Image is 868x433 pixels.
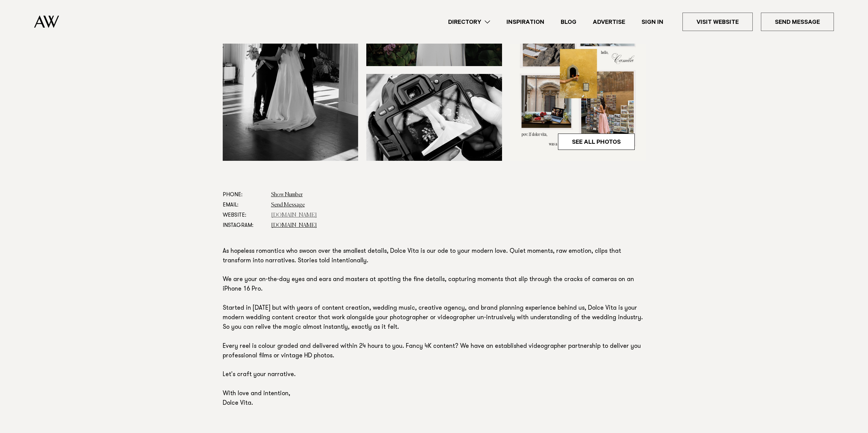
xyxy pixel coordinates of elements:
[271,213,317,218] a: [DOMAIN_NAME]
[223,247,646,408] p: As hopeless romantics who swoon over the smallest details, Dolce Vita is our ode to your modern l...
[633,17,672,27] a: Sign In
[585,17,633,27] a: Advertise
[682,13,753,31] a: Visit Website
[440,17,498,27] a: Directory
[553,17,585,27] a: Blog
[558,134,635,150] a: See All Photos
[761,13,834,31] a: Send Message
[271,202,305,208] a: Send Message
[223,200,266,210] dt: Email:
[223,190,266,200] dt: Phone:
[271,192,303,198] a: Show Number
[498,17,553,27] a: Inspiration
[34,15,59,28] img: Auckland Weddings Logo
[223,210,266,220] dt: Website:
[223,220,266,231] dt: Instagram:
[271,223,317,228] a: [DOMAIN_NAME]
